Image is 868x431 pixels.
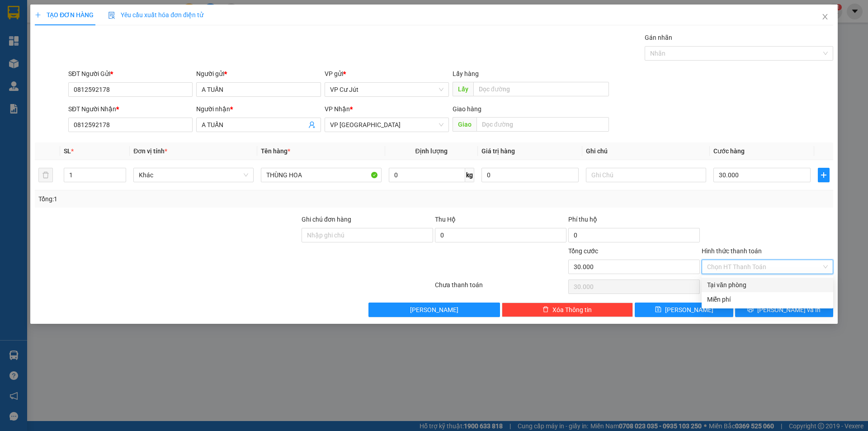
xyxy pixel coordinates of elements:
[68,69,193,79] div: SĐT Người Gửi
[35,11,94,19] span: TẠO ĐƠN HÀNG
[481,168,579,182] input: 0
[747,306,754,313] span: printer
[665,305,713,315] span: [PERSON_NAME]
[196,104,321,114] div: Người nhận
[818,168,830,182] button: plus
[434,280,567,296] div: Chưa thanh toán
[108,11,203,19] span: Yêu cầu xuất hóa đơn điện tử
[325,105,350,113] span: VP Nhận
[368,303,500,317] button: [PERSON_NAME]
[635,303,733,317] button: save[PERSON_NAME]
[410,305,458,315] span: [PERSON_NAME]
[133,147,167,155] span: Đơn vị tính
[645,34,672,41] label: Gán nhãn
[330,83,443,96] span: VP Cư Jút
[330,118,443,132] span: VP Sài Gòn
[552,305,592,315] span: Xóa Thông tin
[453,105,481,113] span: Giao hàng
[568,214,700,228] div: Phí thu hộ
[481,147,515,155] span: Giá trị hàng
[453,82,473,96] span: Lấy
[139,168,248,182] span: Khác
[38,168,53,182] button: delete
[302,228,433,242] input: Ghi chú đơn hàng
[473,82,609,96] input: Dọc đường
[35,12,41,18] span: plus
[757,305,821,315] span: [PERSON_NAME] và In
[108,12,115,19] img: icon
[68,104,193,114] div: SĐT Người Nhận
[586,168,706,182] input: Ghi Chú
[435,216,456,223] span: Thu Hộ
[415,147,448,155] span: Định lượng
[655,306,661,313] span: save
[702,247,762,255] label: Hình thức thanh toán
[812,5,838,30] button: Close
[735,303,833,317] button: printer[PERSON_NAME] và In
[582,142,710,160] th: Ghi chú
[302,216,351,223] label: Ghi chú đơn hàng
[453,70,479,77] span: Lấy hàng
[261,168,381,182] input: VD: Bàn, Ghế
[38,194,335,204] div: Tổng: 1
[196,69,321,79] div: Người gửi
[308,121,316,128] span: user-add
[465,168,474,182] span: kg
[568,247,598,255] span: Tổng cước
[261,147,290,155] span: Tên hàng
[707,294,828,304] div: Miễn phí
[476,117,609,132] input: Dọc đường
[325,69,449,79] div: VP gửi
[542,306,549,313] span: delete
[453,117,476,132] span: Giao
[64,147,71,155] span: SL
[707,280,828,290] div: Tại văn phòng
[713,147,745,155] span: Cước hàng
[821,13,829,20] span: close
[818,171,829,179] span: plus
[502,303,633,317] button: deleteXóa Thông tin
